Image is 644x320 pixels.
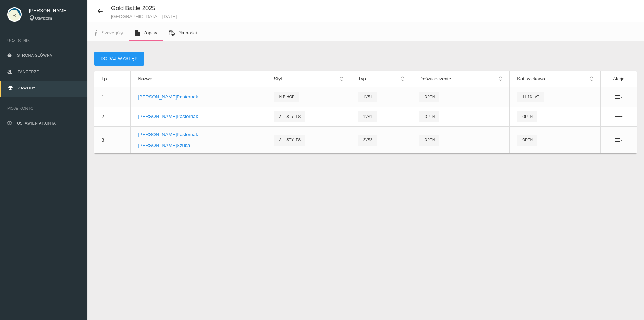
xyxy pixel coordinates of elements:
small: [GEOGRAPHIC_DATA] - [DATE] [111,14,177,19]
span: 2vs2 [358,135,377,145]
span: Hip-hop [274,92,299,102]
span: Open [419,135,439,145]
button: Dodaj występ [94,52,144,66]
p: [PERSON_NAME] Pasternak [138,113,259,120]
span: Open [419,111,439,122]
span: Płatności [178,30,197,35]
span: 1vs1 [358,111,377,122]
th: Doświadczenie [412,71,510,87]
img: svg [7,7,22,22]
span: Strona główna [17,53,52,58]
th: Styl [267,71,351,87]
p: [PERSON_NAME] Pasternak [138,93,259,101]
th: Nazwa [131,71,267,87]
a: Zapisy [129,25,163,41]
span: All styles [274,135,306,145]
a: Płatności [163,25,203,41]
th: Akcje [600,71,637,87]
th: Typ [351,71,412,87]
span: OPEN [517,111,537,122]
span: Ustawienia konta [17,121,56,125]
span: 11-13 lat [517,92,544,102]
span: Uczestnik [7,37,80,44]
p: [PERSON_NAME] Szuba [138,142,259,149]
th: Lp [94,71,131,87]
th: Kat. wiekowa [510,71,600,87]
span: Zapisy [143,30,157,35]
span: [PERSON_NAME] [29,7,80,14]
span: Open [419,92,439,102]
p: [PERSON_NAME] Pasternak [138,131,259,138]
span: Zawody [18,86,36,90]
a: Szczegóły [87,25,129,41]
span: Moje konto [7,105,80,112]
span: OPEN [517,135,537,145]
span: 1vs1 [358,92,377,102]
span: Tancerze [18,70,39,74]
td: 3 [94,126,131,153]
td: 2 [94,107,131,126]
span: All styles [274,111,306,122]
td: 1 [94,87,131,107]
span: Gold Battle 2025 [111,5,156,12]
div: Oświęcim [29,15,80,21]
span: Szczegóły [102,30,123,35]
